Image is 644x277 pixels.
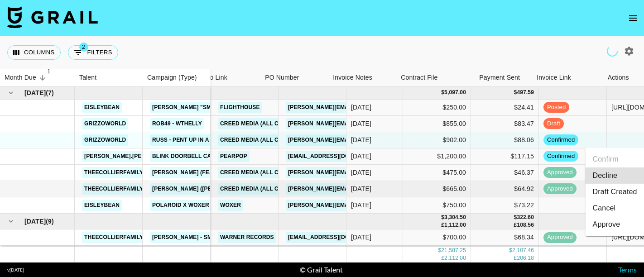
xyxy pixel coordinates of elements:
div: $ [441,89,444,96]
a: [PERSON_NAME][EMAIL_ADDRESS][DOMAIN_NAME] [286,183,433,195]
div: Campaign (Type) [143,69,211,86]
div: Talent [75,69,143,86]
div: 21,587.25 [441,247,466,254]
span: approved [543,185,577,193]
a: [EMAIL_ADDRESS][DOMAIN_NAME] [286,151,387,162]
a: Flighthouse [218,102,262,113]
a: [PERSON_NAME] (feat. [PERSON_NAME]) - [GEOGRAPHIC_DATA] [150,167,334,178]
div: $ [438,247,441,254]
button: Select columns [7,45,61,60]
span: draft [543,119,564,128]
div: PO Number [265,69,299,86]
div: £69.51 [471,246,539,262]
span: Refreshing clients, campaigns... [606,45,618,57]
div: $665.00 [403,181,471,197]
div: Payment Sent [464,69,532,86]
div: Actions [608,69,629,86]
a: Woxer [218,200,243,211]
div: Aug '25 [351,119,371,128]
div: $250.00 [403,100,471,116]
div: Actions [600,69,636,86]
div: $73.22 [471,197,539,214]
div: Contract File [401,69,437,86]
div: $88.06 [471,132,539,148]
div: $ [509,247,512,254]
img: Grail Talent [7,6,98,28]
div: $855.00 [403,116,471,132]
a: [PERSON_NAME] - Small Hands [150,232,246,243]
div: $700.00 [403,229,471,246]
a: theecollierfamily [82,232,145,243]
span: [DATE] [24,88,46,97]
div: Aug '25 [351,103,371,112]
div: Invoice Link [537,69,571,86]
div: £ [441,221,444,229]
div: Video Link [192,69,260,86]
a: Creed Media (All Campaigns) [218,134,312,146]
a: Russ - Pent Up in a Penthouse [150,134,247,146]
button: open drawer [624,9,642,27]
a: eisleybean [82,102,122,113]
button: Show filters [68,45,118,60]
div: 206.18 [517,254,534,262]
div: Jul '25 [351,233,371,242]
div: 3,304.50 [444,214,466,221]
div: £ [514,254,517,262]
div: 108.56 [517,221,534,229]
div: 497.59 [517,89,534,96]
div: Approve [593,219,620,230]
a: [PERSON_NAME][EMAIL_ADDRESS][DOMAIN_NAME] [286,118,433,129]
div: £712.00 [403,246,471,262]
a: theecollierfamily [82,167,145,178]
a: Creed Media (All Campaigns) [218,167,312,178]
span: approved [543,168,577,177]
a: Pearpop [218,151,250,162]
div: $24.41 [471,100,539,116]
span: 1 [44,67,53,76]
span: confirmed [543,136,578,144]
div: $ [514,214,517,221]
span: ( 7 ) [46,88,54,97]
div: $902.00 [403,132,471,148]
button: Sort [36,72,49,84]
div: Video Link [197,69,227,86]
button: hide children [5,86,17,99]
span: ( 9 ) [46,217,54,226]
a: eisleybean [82,200,122,211]
div: Invoice Notes [333,69,372,86]
a: theecollierfamily [82,183,145,195]
div: Aug '25 [351,135,371,144]
div: $ [441,214,444,221]
div: $68.34 [471,229,539,246]
div: Aug '25 [351,184,371,193]
span: approved [543,233,577,242]
div: $83.47 [471,116,539,132]
div: $1,200.00 [403,148,471,165]
a: Creed Media (All Campaigns) [218,183,312,195]
div: 1,112.00 [444,221,466,229]
a: Blink Doorbell Campaign [150,151,235,162]
div: Contract File [396,69,464,86]
a: [PERSON_NAME][EMAIL_ADDRESS][DOMAIN_NAME] [286,167,433,178]
div: 2,112.00 [444,254,466,262]
a: [PERSON_NAME][EMAIL_ADDRESS][DOMAIN_NAME] [286,134,433,146]
span: confirmed [543,152,578,161]
div: 5,097.00 [444,89,466,96]
div: 322.60 [517,214,534,221]
div: $ [514,89,517,96]
div: $750.00 [403,197,471,214]
span: 2 [79,43,88,52]
div: $46.37 [471,165,539,181]
a: Creed Media (All Campaigns) [218,118,312,129]
button: hide children [5,215,17,228]
span: [DATE] [24,217,46,226]
a: Terms [618,265,637,274]
div: Aug '25 [351,201,371,210]
a: Polaroid X Woxer Campaign [150,200,243,211]
div: Invoice Notes [328,69,396,86]
a: [PERSON_NAME][EMAIL_ADDRESS][PERSON_NAME][DOMAIN_NAME] [286,102,480,113]
a: grizzoworld [82,134,128,146]
div: © Grail Talent [300,265,343,274]
div: PO Number [260,69,328,86]
div: 2,107.46 [512,247,534,254]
